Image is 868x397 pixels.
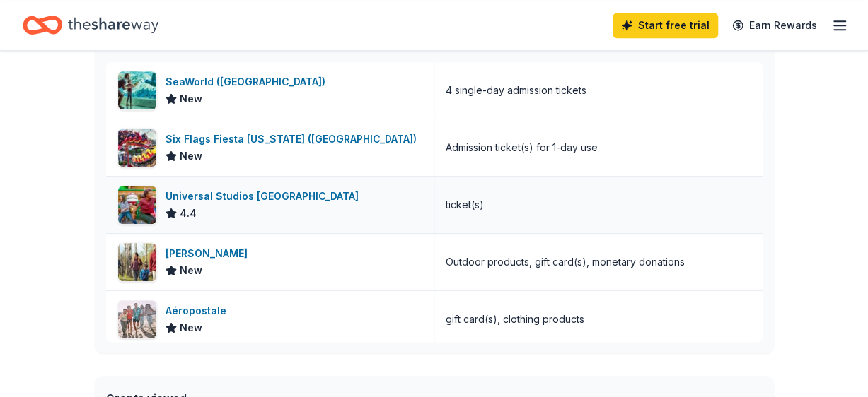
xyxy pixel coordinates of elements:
[166,188,364,205] div: Universal Studios [GEOGRAPHIC_DATA]
[180,262,202,279] span: New
[166,245,253,262] div: [PERSON_NAME]
[166,131,422,148] div: Six Flags Fiesta [US_STATE] ([GEOGRAPHIC_DATA])
[118,186,156,224] img: Image for Universal Studios Hollywood
[180,148,202,165] span: New
[446,254,685,271] div: Outdoor products, gift card(s), monetary donations
[118,129,156,167] img: Image for Six Flags Fiesta Texas (San Antonio)
[446,82,586,99] div: 4 single-day admission tickets
[180,90,202,107] span: New
[118,300,156,338] img: Image for Aéropostale
[180,205,197,222] span: 4.4
[23,8,158,42] a: Home
[724,13,826,38] a: Earn Rewards
[446,139,598,156] div: Admission ticket(s) for 1-day use
[446,196,484,213] div: ticket(s)
[166,302,232,319] div: Aéropostale
[166,73,331,90] div: SeaWorld ([GEOGRAPHIC_DATA])
[180,319,202,336] span: New
[118,243,156,281] img: Image for L.L.Bean
[446,311,584,328] div: gift card(s), clothing products
[118,71,156,109] img: Image for SeaWorld (San Diego)
[613,13,718,38] a: Start free trial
